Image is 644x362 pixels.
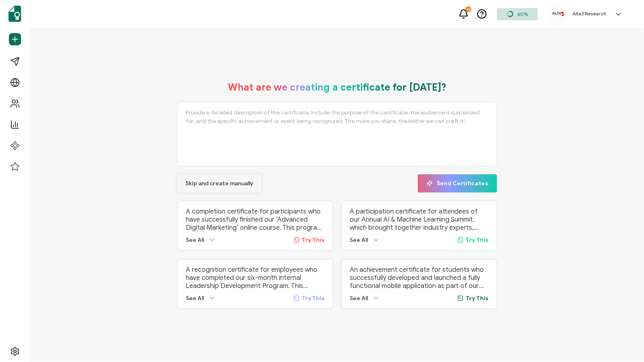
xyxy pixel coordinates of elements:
[465,6,471,12] div: 12
[302,295,325,302] span: Try This
[572,11,606,17] h5: Alta3 Research
[552,12,564,16] img: 7ee72628-a328-4fe9-aed3-aef23534b8a8.png
[465,295,489,302] span: Try This
[418,174,497,193] button: Send Certificates
[228,81,446,93] h1: What are we creating a certificate for [DATE]?
[517,11,528,17] span: 60%
[350,207,489,232] p: A participation certificate for attendees of our Annual AI & Machine Learning Summit, which broug...
[186,295,204,302] span: See All
[9,6,21,22] img: sertifier-logomark-colored.svg
[186,266,325,290] p: A recognition certificate for employees who have completed our six-month internal Leadership Deve...
[427,180,488,186] span: Send Certificates
[185,181,253,186] span: Skip and create manually
[350,266,489,290] p: An achievement certificate for students who successfully developed and launched a fully functiona...
[350,237,368,243] span: See All
[302,237,325,243] span: Try This
[350,295,368,302] span: See All
[186,237,204,243] span: See All
[177,174,261,193] button: Skip and create manually
[465,237,489,243] span: Try This
[186,207,325,232] p: A completion certificate for participants who have successfully finished our ‘Advanced Digital Ma...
